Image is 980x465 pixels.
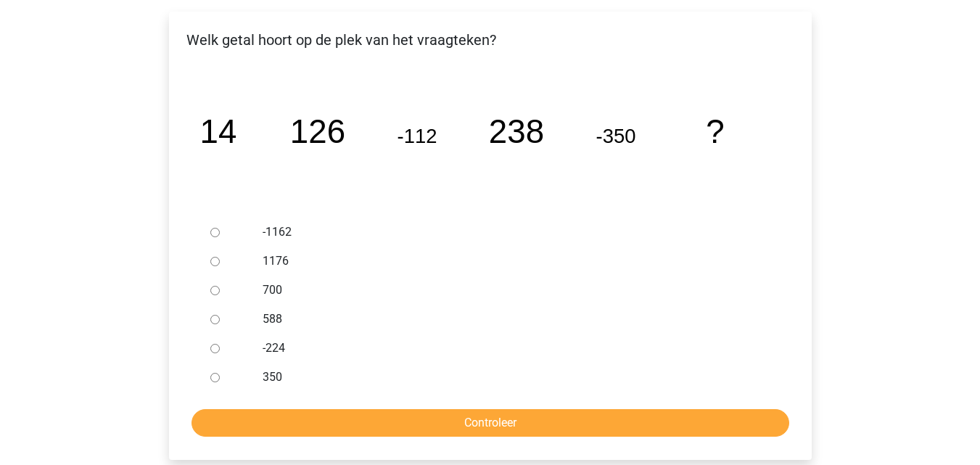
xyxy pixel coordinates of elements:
[263,310,765,328] label: 588
[263,369,765,386] label: 350
[181,29,800,51] p: Welk getal hoort op de plek van het vraagteken?
[263,281,765,299] label: 700
[706,113,724,150] tspan: ?
[596,125,635,147] tspan: -350
[192,409,789,437] input: Controleer
[263,223,765,241] label: -1162
[263,340,765,357] label: -224
[199,113,236,150] tspan: 14
[263,252,765,270] label: 1176
[397,125,437,147] tspan: -112
[488,113,543,150] tspan: 238
[289,113,345,150] tspan: 126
